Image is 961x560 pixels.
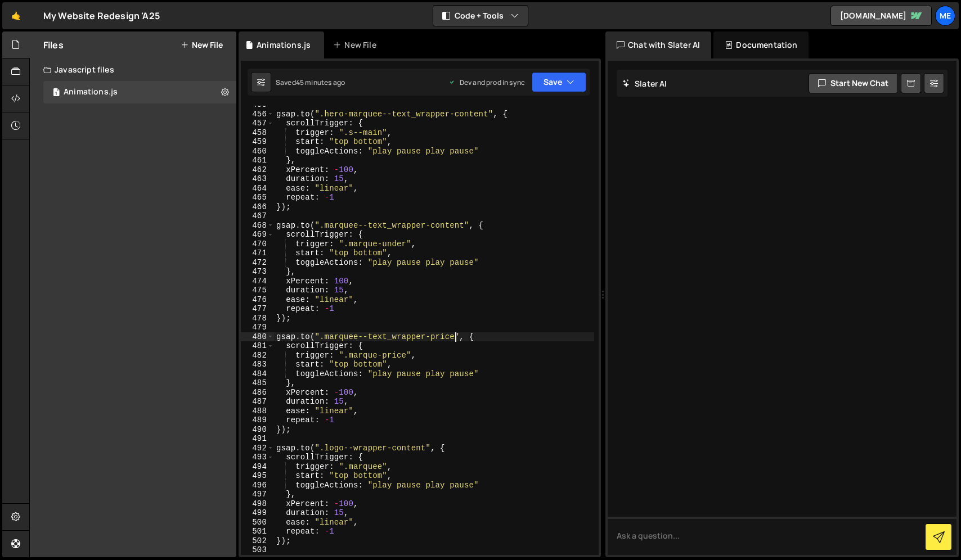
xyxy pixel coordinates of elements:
[241,249,274,258] div: 471
[43,81,236,103] div: 14728/38172.js
[241,277,274,286] div: 474
[241,156,274,165] div: 461
[241,490,274,499] div: 497
[241,416,274,425] div: 489
[241,174,274,184] div: 463
[241,332,274,342] div: 480
[30,58,236,81] div: Javascript files
[935,6,955,26] a: Me
[241,314,274,323] div: 478
[622,78,667,89] h2: Slater AI
[333,39,380,51] div: New File
[809,73,898,93] button: Start new chat
[241,425,274,435] div: 490
[241,407,274,416] div: 488
[241,527,274,536] div: 501
[241,211,274,221] div: 467
[43,9,160,22] div: My Website Redesign 'A25
[241,397,274,407] div: 487
[713,31,809,58] div: Documentation
[257,39,311,51] div: Animations.js
[241,378,274,388] div: 485
[241,545,274,555] div: 503
[241,518,274,527] div: 500
[241,295,274,305] div: 476
[532,72,586,92] button: Save
[241,360,274,369] div: 483
[241,258,274,268] div: 472
[64,87,118,97] div: Animations.js
[241,267,274,277] div: 473
[241,341,274,351] div: 481
[2,2,30,29] a: 🤙
[241,202,274,212] div: 466
[241,323,274,332] div: 479
[241,184,274,193] div: 464
[241,304,274,314] div: 477
[296,78,345,87] div: 45 minutes ago
[433,6,528,26] button: Code + Tools
[830,6,932,26] a: [DOMAIN_NAME]
[43,39,64,51] h2: Files
[241,369,274,379] div: 484
[241,508,274,518] div: 499
[605,31,711,58] div: Chat with Slater AI
[241,128,274,138] div: 458
[241,165,274,175] div: 462
[241,286,274,295] div: 475
[241,481,274,490] div: 496
[241,536,274,546] div: 502
[241,499,274,509] div: 498
[241,221,274,231] div: 468
[241,193,274,202] div: 465
[241,462,274,472] div: 494
[241,444,274,453] div: 492
[241,471,274,481] div: 495
[241,388,274,398] div: 486
[448,78,525,87] div: Dev and prod in sync
[241,453,274,462] div: 493
[241,110,274,119] div: 456
[241,240,274,249] div: 470
[241,137,274,147] div: 459
[241,147,274,156] div: 460
[276,78,345,87] div: Saved
[241,351,274,360] div: 482
[241,434,274,444] div: 491
[241,119,274,128] div: 457
[181,40,223,49] button: New File
[241,230,274,240] div: 469
[53,89,60,98] span: 1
